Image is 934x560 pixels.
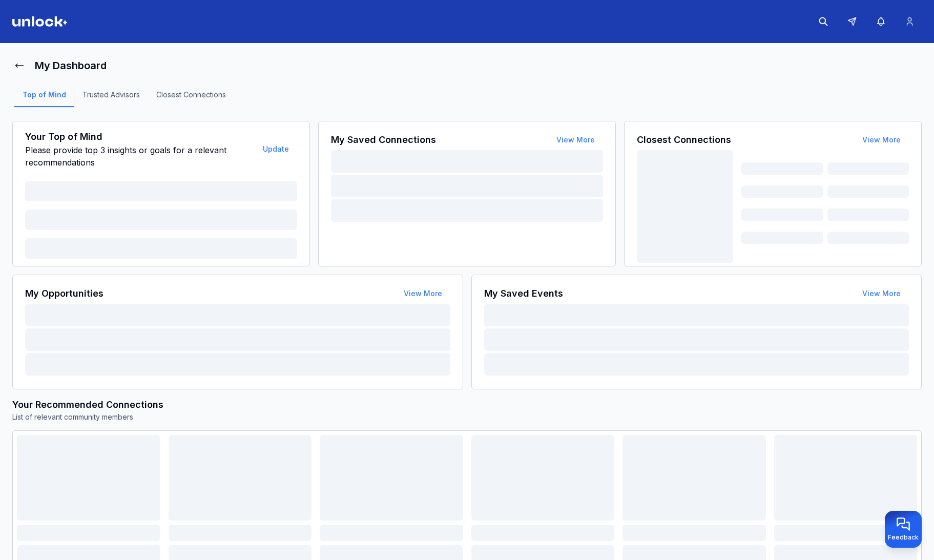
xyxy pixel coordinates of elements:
h3: Your Recommended Connections [12,398,922,412]
img: Logo [12,16,68,27]
p: Please provide top 3 insights or goals for a relevant recommendations [25,144,253,169]
h3: My Opportunities [25,286,103,301]
h3: My Saved Connections [331,133,436,147]
button: Update [255,139,297,159]
a: Closest Connections [148,90,234,107]
h3: Closest Connections [637,133,731,147]
a: Trusted Advisors [74,90,148,107]
span: Feedback [888,533,919,542]
button: View More [854,130,909,150]
button: View More [548,130,603,150]
h1: My Dashboard [35,58,107,73]
h3: My Saved Events [484,286,563,301]
a: Top of Mind [14,90,74,107]
button: View More [854,283,909,304]
p: List of relevant community members [12,412,922,422]
button: View More [396,283,450,304]
h3: Your Top of Mind [25,130,253,144]
button: Provide feedback [885,511,922,548]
